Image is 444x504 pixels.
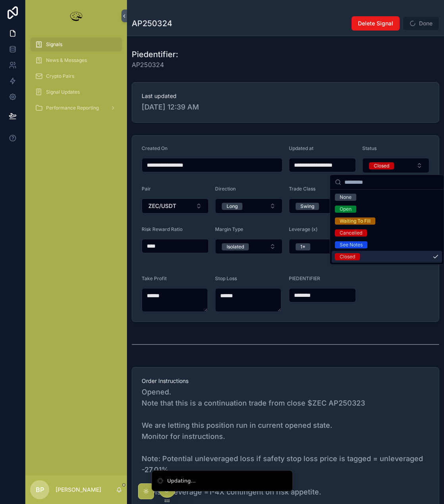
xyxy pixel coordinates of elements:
[362,145,377,151] span: Status
[340,241,363,248] div: See Notes
[46,41,62,48] span: Signals
[46,57,87,63] span: News & Messages
[30,69,122,83] a: Crypto Pairs
[340,217,371,225] div: Waiting To Fill
[289,198,356,214] button: Select Button
[340,206,352,213] div: Open
[215,239,282,254] button: Select Button
[132,18,172,29] h1: AP250324
[215,186,236,192] span: Direction
[142,275,167,281] span: Take Profit
[142,377,429,385] span: Order Instructions
[142,102,429,113] span: [DATE] 12:39 AM
[68,10,84,22] img: App logo
[289,239,356,254] button: Select Button
[46,73,74,79] span: Crypto Pairs
[289,186,315,192] span: Trade Class
[215,198,282,214] button: Select Button
[300,203,314,210] div: Swing
[340,229,362,237] div: Cancelled
[227,243,244,250] div: Isolated
[289,145,313,151] span: Updated at
[215,226,243,232] span: Margin Type
[142,92,429,100] span: Last updated
[142,186,151,192] span: Pair
[167,477,196,485] div: Updating...
[330,190,444,264] div: Suggestions
[340,253,355,260] div: Closed
[142,226,183,232] span: Risk Reward Ratio
[30,37,122,52] a: Signals
[132,49,178,60] h1: Piedentifier:
[289,275,320,281] span: PIEDENTIFIER
[215,275,237,281] span: Stop Loss
[352,16,400,31] button: Delete Signal
[340,194,352,201] div: None
[358,19,393,27] span: Delete Signal
[289,226,317,232] span: Leverage (x)
[227,203,238,210] div: Long
[148,202,176,210] span: ZEC/USDT
[132,60,178,69] span: AP250324
[142,145,167,151] span: Created On
[30,101,122,115] a: Performance Reporting
[30,53,122,67] a: News & Messages
[142,387,429,498] span: Opened. Note that this is a continuation trade from close $ZEC AP250323 We are letting this posit...
[36,485,44,494] span: BP
[30,85,122,99] a: Signal Updates
[56,486,101,494] p: [PERSON_NAME]
[374,162,389,169] div: Closed
[362,158,429,173] button: Select Button
[142,198,209,214] button: Select Button
[46,89,80,95] span: Signal Updates
[25,32,127,125] div: scrollable content
[46,105,99,111] span: Performance Reporting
